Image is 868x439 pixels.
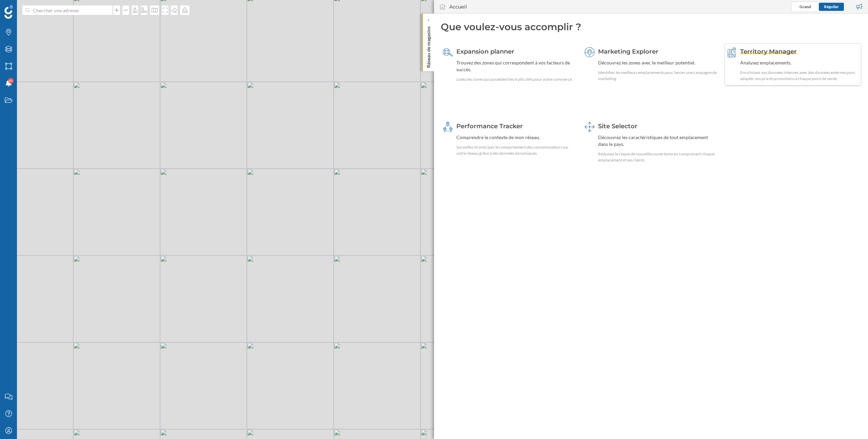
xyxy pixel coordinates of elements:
[456,48,514,55] span: Expansion planner
[456,122,523,130] span: Performance Tracker
[441,20,861,33] div: Que voulez-vous accomplir ?
[740,59,859,66] div: Analysez emplacements.
[456,144,575,156] div: Surveillez et anticipez le comportement des consommateurs sur votre réseau grâce à des données dy...
[727,47,737,57] img: territory-manager--hover.svg
[4,5,13,19] img: Logo Geoblink
[14,5,46,11] span: Assistance
[598,48,658,55] span: Marketing Explorer
[824,4,839,9] span: Régulier
[740,70,859,82] div: Enrichissez vos données internes avec des données externes pour adapter vos prix et promotions à ...
[585,47,595,57] img: explorer.svg
[598,151,717,163] div: Réduisez le risque de nouvelles ouvertures en comprenant chaque emplacement et ses clients.
[800,4,811,9] span: Grand
[598,70,717,82] div: Identifiez les meilleurs emplacements pour lancer une campagne de marketing.
[9,77,13,84] span: 9+
[443,122,453,132] img: monitoring-360.svg
[598,134,717,148] div: Découvrez les caractéristiques de tout emplacement dans le pays.
[456,134,575,141] div: Comprendre le contexte de mon réseau.
[443,47,453,57] img: search-areas.svg
[740,48,797,55] span: Territory Manager
[598,122,637,130] span: Site Selector
[425,24,432,68] p: Réseau de magasins
[585,122,595,132] img: dashboards-manager.svg
[598,59,717,66] div: Découvrez les zones avec le meilleur potentiel.
[449,3,467,10] div: Accueil
[456,59,575,73] div: Trouvez des zones qui correspondent à vos facteurs de succès.
[456,76,575,82] div: Listez les zones qui possèdent les traits clefs pour votre commerce.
